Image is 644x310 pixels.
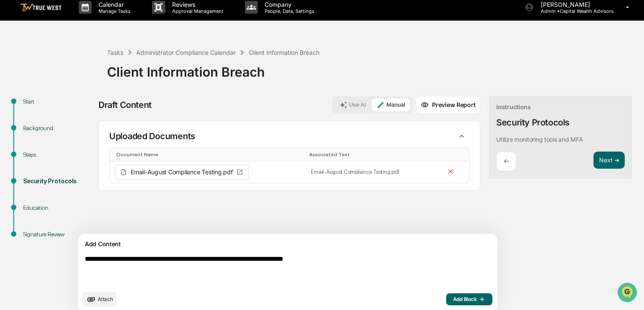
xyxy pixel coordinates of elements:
div: Start new chat [39,65,140,74]
div: Toggle SortBy [116,152,302,158]
p: Admin • Capital Wealth Advisors [534,8,614,14]
span: Add Block [453,296,486,303]
div: Add Content [83,239,492,249]
iframe: Open customer support [617,282,640,305]
td: Email-August Compliance Testing.pdf [306,161,440,183]
button: Start new chat [146,68,156,78]
img: 8933085812038_c878075ebb4cc5468115_72.jpg [18,65,33,80]
div: Background [23,124,93,133]
a: 🖐️Preclearance [5,148,59,164]
span: • [71,116,74,123]
button: Manual [372,98,410,111]
p: Utilize monitoring tools and MFA [496,136,583,143]
button: Next ➔ [593,152,625,169]
p: Manage Tasks [92,8,135,14]
div: Draft Content [98,100,152,110]
div: 🖐️ [9,152,15,159]
div: Signature Review [23,230,93,239]
button: See all [133,93,156,103]
div: Instructions [496,103,531,110]
div: Client Information Breach [107,57,640,80]
div: Steps [23,150,93,159]
div: Past conversations [9,95,57,101]
span: Data Lookup [17,168,54,176]
span: Attach [98,296,113,302]
div: Security Protocols [23,177,93,186]
span: Preclearance [17,152,55,160]
p: How can we help? [9,18,156,31]
p: ← [504,157,509,165]
span: Attestations [71,152,106,160]
p: Company [258,1,319,8]
img: logo [21,3,62,12]
div: Education [23,203,93,212]
a: Powered byPylon [60,188,104,195]
p: Calendar [92,1,135,8]
button: Use AI [334,98,371,111]
div: Start [23,97,93,106]
p: Approval Management [165,8,228,14]
span: [DATE] [76,116,93,123]
button: Add Block [446,293,492,305]
p: Uploaded Documents [109,131,195,141]
button: upload document [83,292,116,307]
div: Tasks [107,49,123,56]
span: Pylon [85,189,104,195]
a: 🔎Data Lookup [5,164,57,180]
div: 🔎 [9,169,15,176]
div: Administrator Compliance Calendar [136,49,236,56]
div: We're available if you need us! [39,74,118,80]
p: People, Data, Settings [258,8,319,14]
img: Sigrid Alegria [9,108,22,122]
p: [PERSON_NAME] [534,1,614,8]
div: Toggle SortBy [309,152,436,158]
span: Email-August Compliance Testing.pdf [131,169,233,175]
div: 🗄️ [62,152,69,159]
button: Remove file [445,166,456,179]
a: 🗄️Attestations [59,148,110,164]
button: Preview Report [416,96,480,114]
p: Reviews [165,1,228,8]
div: Client Information Breach [249,49,319,56]
div: Security Protocols [496,117,569,128]
img: 1746055101610-c473b297-6a78-478c-a979-82029cc54cd1 [9,65,24,80]
span: [PERSON_NAME] [27,116,69,123]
